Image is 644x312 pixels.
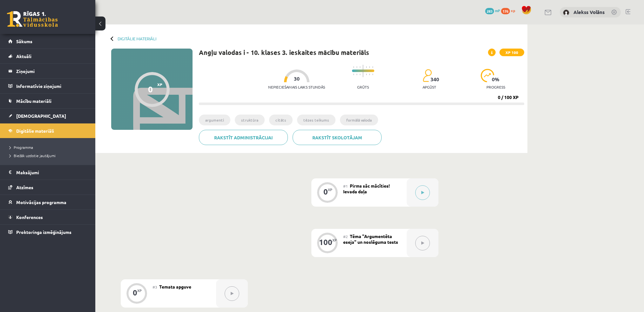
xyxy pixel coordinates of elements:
p: progress [486,85,505,89]
span: 30 [294,76,300,82]
legend: Informatīvie ziņojumi [16,79,87,93]
span: mP [495,8,500,13]
li: citāts [269,115,293,125]
img: icon-short-line-57e1e144782c952c97e751825c79c345078a6d821885a25fce030b3d8c18986b.svg [356,66,357,68]
a: Rīgas 1. Tālmācības vidusskola [7,11,58,27]
span: #3 [153,284,157,289]
a: 176 xp [501,8,518,13]
legend: Maksājumi [16,165,87,180]
div: 0 [133,290,137,295]
h1: Angļu valodas i - 10. klases 3. ieskaites mācību materiāls [199,49,369,56]
img: icon-short-line-57e1e144782c952c97e751825c79c345078a6d821885a25fce030b3d8c18986b.svg [366,66,367,68]
li: struktūra [235,115,265,125]
a: Atzīmes [8,180,87,195]
li: formālā valoda [340,115,378,125]
a: [DEMOGRAPHIC_DATA] [8,109,87,123]
legend: Ziņojumi [16,64,87,78]
span: Pirms sāc mācīties! Ievada daļa [343,183,390,194]
span: Temata apguve [159,284,191,289]
img: icon-short-line-57e1e144782c952c97e751825c79c345078a6d821885a25fce030b3d8c18986b.svg [360,66,360,68]
a: Digitālie materiāli [8,123,87,138]
a: Sākums [8,34,87,49]
div: XP [137,289,142,292]
a: Digitālie materiāli [118,36,156,41]
span: Aktuāli [16,53,31,59]
img: icon-short-line-57e1e144782c952c97e751825c79c345078a6d821885a25fce030b3d8c18986b.svg [369,74,370,75]
img: icon-short-line-57e1e144782c952c97e751825c79c345078a6d821885a25fce030b3d8c18986b.svg [356,74,357,75]
img: icon-short-line-57e1e144782c952c97e751825c79c345078a6d821885a25fce030b3d8c18986b.svg [353,66,354,68]
img: icon-short-line-57e1e144782c952c97e751825c79c345078a6d821885a25fce030b3d8c18986b.svg [360,74,360,75]
img: icon-long-line-d9ea69661e0d244f92f715978eff75569469978d946b2353a9bb055b3ed8787d.svg [363,65,363,77]
img: icon-short-line-57e1e144782c952c97e751825c79c345078a6d821885a25fce030b3d8c18986b.svg [372,74,373,75]
span: 340 [430,76,439,82]
span: [DEMOGRAPHIC_DATA] [16,113,66,119]
div: XP [328,188,332,191]
span: Konferences [16,214,43,220]
p: apgūst [423,85,436,89]
span: XP [157,82,162,87]
li: argumenti [199,115,230,125]
img: icon-short-line-57e1e144782c952c97e751825c79c345078a6d821885a25fce030b3d8c18986b.svg [369,66,370,68]
div: XP [332,238,337,242]
span: 176 [501,8,510,14]
a: Ziņojumi [8,64,87,78]
img: students-c634bb4e5e11cddfef0936a35e636f08e4e9abd3cc4e673bd6f9a4125e45ecb1.svg [423,69,432,82]
div: 100 [319,239,332,245]
div: 0 [323,189,328,195]
span: XP 100 [499,49,524,56]
span: #2 [343,234,348,239]
div: 0 [148,84,153,94]
span: xp [511,8,515,13]
span: Proktoringa izmēģinājums [16,229,71,235]
span: Programma [10,145,33,150]
span: Digitālie materiāli [16,128,54,134]
a: Mācību materiāli [8,94,87,108]
span: Motivācijas programma [16,199,66,205]
span: 283 [485,8,494,14]
span: #1 [343,183,348,189]
img: Alekss Volāns [563,10,569,16]
img: icon-progress-161ccf0a02000e728c5f80fcf4c31c7af3da0e1684b2b1d7c360e028c24a22f1.svg [481,69,494,82]
img: icon-short-line-57e1e144782c952c97e751825c79c345078a6d821885a25fce030b3d8c18986b.svg [372,66,373,68]
p: Nepieciešamais laiks stundās [268,85,325,89]
a: Motivācijas programma [8,195,87,209]
img: icon-short-line-57e1e144782c952c97e751825c79c345078a6d821885a25fce030b3d8c18986b.svg [366,74,367,75]
a: Alekss Volāns [573,9,605,15]
span: Tēma "Argumentēta eseja" un noslēguma tests [343,233,398,245]
span: Atzīmes [16,184,33,190]
span: Sākums [16,38,32,44]
a: 283 mP [485,8,500,13]
a: Programma [10,144,89,150]
a: Aktuāli [8,49,87,63]
a: Konferences [8,210,87,224]
span: Biežāk uzdotie jautājumi [10,153,56,158]
a: Biežāk uzdotie jautājumi [10,153,89,158]
a: Rakstīt skolotājam [293,130,382,145]
a: Rakstīt administrācijai [199,130,288,145]
p: Grūts [357,85,369,89]
img: icon-short-line-57e1e144782c952c97e751825c79c345078a6d821885a25fce030b3d8c18986b.svg [353,74,354,75]
li: tēzes teikums [297,115,336,125]
a: Informatīvie ziņojumi [8,79,87,93]
span: Mācību materiāli [16,98,51,104]
span: 0 % [492,76,500,82]
a: Proktoringa izmēģinājums [8,225,87,239]
a: Maksājumi [8,165,87,180]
